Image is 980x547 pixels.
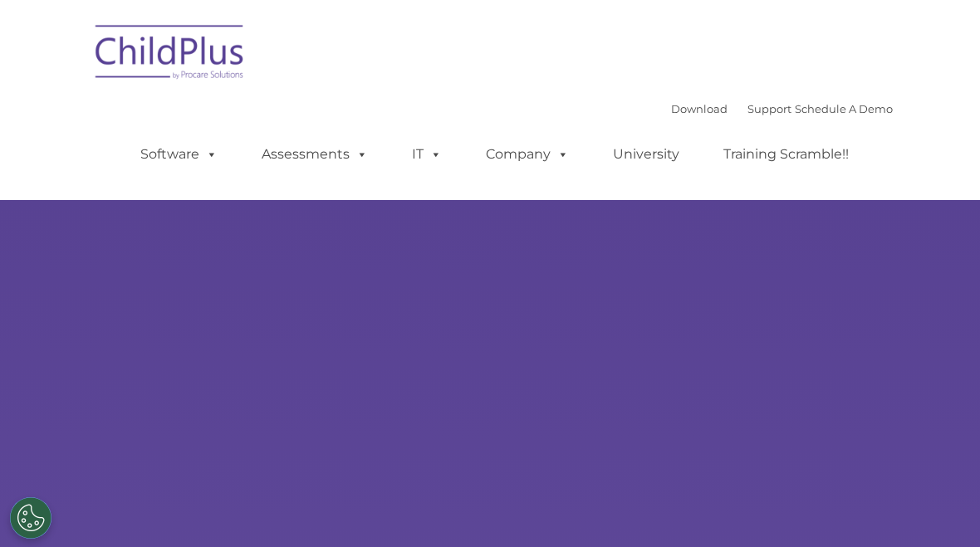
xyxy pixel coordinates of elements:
[124,138,234,171] a: Software
[747,102,791,115] a: Support
[245,138,385,171] a: Assessments
[469,138,586,171] a: Company
[10,497,51,539] button: Cookies Settings
[795,102,893,115] a: Schedule A Demo
[395,138,458,171] a: IT
[671,102,893,115] font: |
[707,138,865,171] a: Training Scramble!!
[596,138,696,171] a: University
[671,102,728,115] a: Download
[87,13,253,96] img: ChildPlus by Procare Solutions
